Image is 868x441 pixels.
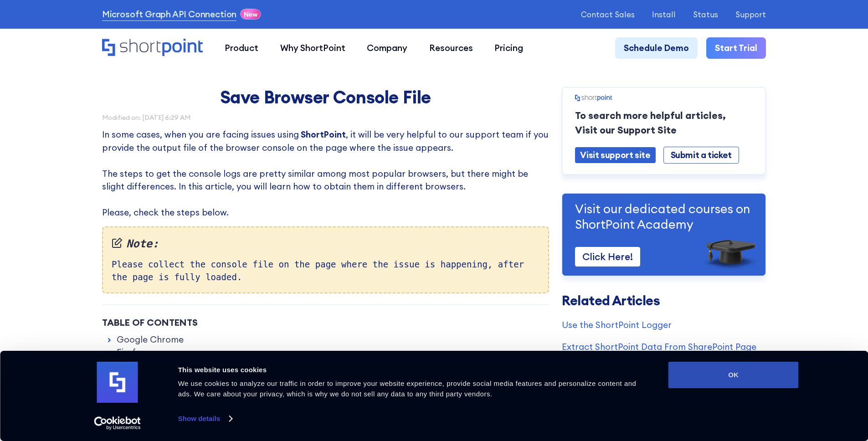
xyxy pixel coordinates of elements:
a: Show details [178,412,232,426]
a: Firefox [117,346,146,359]
a: Schedule Demo [615,37,698,59]
a: Start Trial [706,37,766,59]
a: Resources [418,37,484,59]
a: Submit a ticket [663,147,739,164]
a: Extract ShortPoint Data From SharePoint Page [562,340,766,354]
p: To search more helpful articles, Visit our Support Site [575,108,753,138]
a: Click Here! [575,247,640,267]
div: Why ShortPoint [280,41,345,55]
a: Google Chrome [117,333,184,346]
a: Support [735,10,766,19]
em: Note: [112,236,539,252]
div: Modified on: [DATE] 6:29 AM [102,114,549,121]
a: Use the ShortPoint Logger [562,318,766,332]
p: Visit our dedicated courses on ShortPoint Academy [575,201,753,232]
img: logo [97,362,138,403]
div: This website uses cookies [178,364,648,375]
div: Company [367,41,407,55]
a: Usercentrics Cookiebot - opens in a new window [77,416,157,430]
p: In some cases, when you are facing issues using , it will be very helpful to our support team if ... [102,128,549,219]
div: Table of Contents [102,316,549,329]
iframe: Chat Widget [704,335,868,441]
button: OK [668,362,799,388]
a: Pricing [484,37,534,59]
div: Product [225,41,258,55]
a: Home [102,39,203,57]
a: Company [356,37,418,59]
h3: Related Articles [562,294,766,308]
a: Microsoft Graph API Connection [102,8,236,21]
a: Why ShortPoint [269,37,356,59]
a: Install [652,10,676,19]
a: Contact Sales [581,10,635,19]
a: Visit support site [575,147,655,163]
a: Product [214,37,269,59]
div: Please collect the console file on the page where the issue is happening, after the page is fully... [102,226,549,293]
a: ShortPoint [301,129,346,140]
a: Status [693,10,718,19]
span: We use cookies to analyze our traffic in order to improve your website experience, provide social... [178,379,637,398]
div: Resources [429,41,473,55]
div: Pricing [494,41,523,55]
h1: Save Browser Console File [154,87,496,107]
